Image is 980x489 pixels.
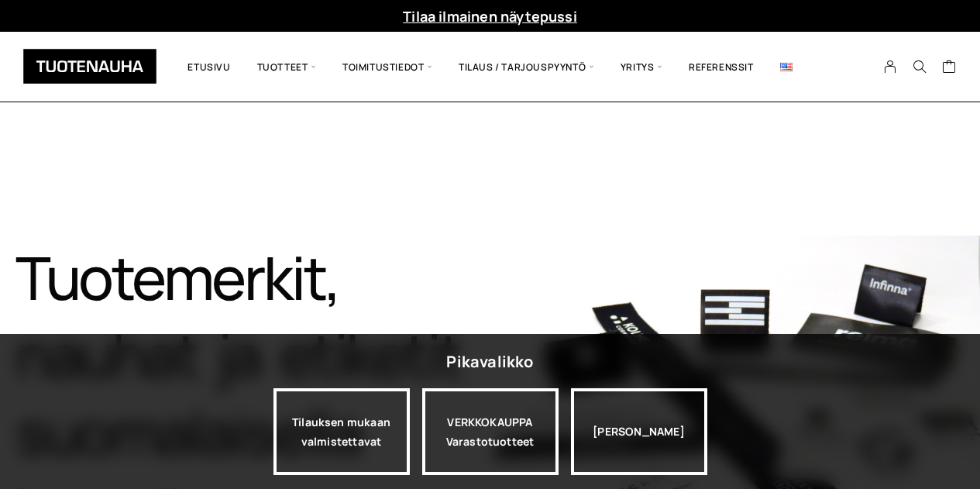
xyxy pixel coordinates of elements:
[445,43,607,90] span: Tilaus / Tarjouspyyntö
[422,388,559,475] a: VERKKOKAUPPAVarastotuotteet
[273,388,410,475] a: Tilauksen mukaan valmistettavat
[676,43,767,90] a: Referenssit
[780,63,793,71] img: English
[23,49,156,84] img: Tuotenauha Oy
[875,60,906,74] a: My Account
[422,388,559,475] div: VERKKOKAUPPA Varastotuotteet
[607,43,676,90] span: Yritys
[571,388,707,475] div: [PERSON_NAME]
[329,43,445,90] span: Toimitustiedot
[403,7,577,26] a: Tilaa ilmainen näytepussi
[905,60,934,74] button: Search
[244,43,329,90] span: Tuotteet
[942,59,957,77] a: Cart
[446,348,533,376] div: Pikavalikko
[174,43,243,90] a: Etusivu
